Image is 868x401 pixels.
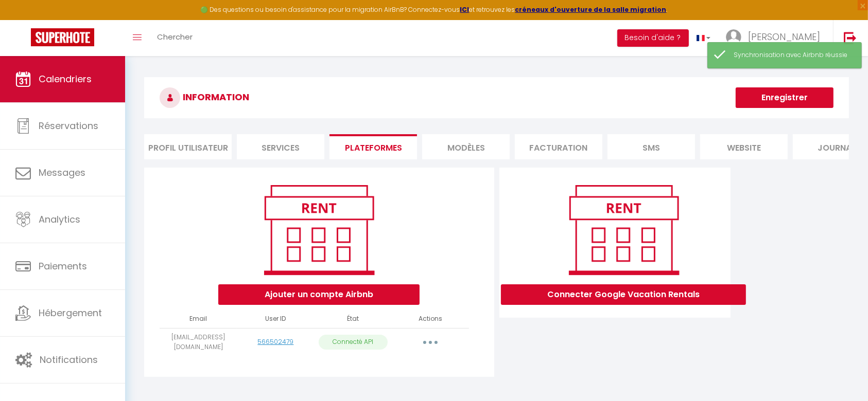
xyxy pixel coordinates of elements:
a: ICI [460,5,470,14]
span: Paiements [39,260,87,272]
div: Synchronisation avec Airbnb réussie [734,50,851,60]
button: Enregistrer [736,87,834,108]
img: rent.png [558,180,689,279]
li: Plateformes [329,134,417,159]
li: SMS [607,134,695,159]
img: rent.png [253,180,385,279]
a: ... [PERSON_NAME] [718,20,833,56]
th: Email [160,310,237,328]
a: créneaux d'ouverture de la salle migration [515,5,667,14]
li: Profil Utilisateur [144,134,232,159]
a: 566502479 [257,337,293,346]
button: Besoin d'aide ? [617,29,689,47]
button: Connecter Google Vacation Rentals [501,284,746,305]
img: logout [844,31,857,44]
li: Services [237,134,324,159]
span: Calendriers [39,72,92,85]
span: [PERSON_NAME] [748,30,820,43]
span: Messages [39,166,85,179]
button: Ajouter un compte Airbnb [218,284,420,305]
span: Notifications [40,353,98,366]
td: [EMAIL_ADDRESS][DOMAIN_NAME] [160,328,237,356]
h3: INFORMATION [144,77,849,118]
span: Analytics [39,213,80,226]
li: MODÈLES [422,134,510,159]
a: Chercher [149,20,200,56]
th: Actions [392,310,469,328]
p: Connecté API [319,335,388,350]
th: User ID [237,310,314,328]
button: Ouvrir le widget de chat LiveChat [8,4,39,35]
img: ... [726,29,741,45]
img: Super Booking [31,28,94,46]
span: Hébergement [39,306,102,319]
li: Facturation [515,134,602,159]
span: Réservations [39,119,98,132]
span: Chercher [157,31,193,42]
li: website [700,134,788,159]
th: État [315,310,392,328]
